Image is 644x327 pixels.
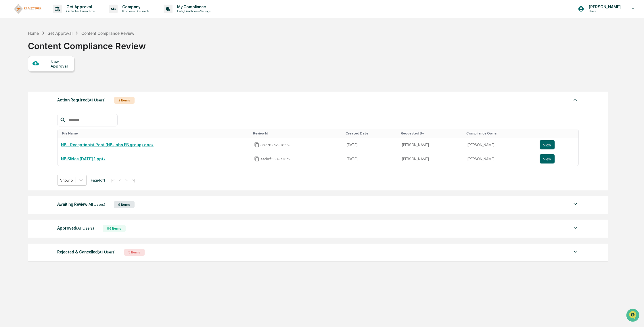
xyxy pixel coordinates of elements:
[87,202,105,207] span: (All Users)
[20,50,73,54] div: We're available if you need us!
[172,5,213,9] p: My Compliance
[110,178,116,183] button: |<
[88,98,106,102] span: (All Users)
[98,250,116,254] span: (All Users)
[398,138,464,152] td: [PERSON_NAME]
[584,5,624,9] p: [PERSON_NAME]
[124,249,145,256] div: 3 Items
[343,138,398,152] td: [DATE]
[98,46,105,53] button: Start new chat
[3,70,39,80] a: 🖐️Preclearance
[540,140,575,149] a: View
[6,44,16,54] img: 1746055101610-c473b297-6a78-478c-a979-82029cc54cd1
[57,201,105,208] div: Awaiting Review
[464,138,536,152] td: [PERSON_NAME]
[42,73,46,78] div: 🗄️
[466,131,534,135] div: Toggle SortBy
[41,97,70,102] a: Powered byPylon
[62,5,97,9] p: Get Approval
[260,143,295,147] span: 837762b2-1856-4a57-9d98-d77d67eb33a3
[3,81,39,91] a: 🔎Data Lookup
[76,226,94,230] span: (All Users)
[57,96,106,104] div: Action Required
[343,152,398,166] td: [DATE]
[47,31,72,36] div: Get Approval
[57,224,94,232] div: Approved
[254,142,259,147] span: Copy Id
[114,97,135,104] div: 2 Items
[61,157,106,161] a: NB Slides [DATE] 1.pptx
[541,131,576,135] div: Toggle SortBy
[540,154,575,163] a: View
[572,96,579,103] img: caret
[124,178,129,183] button: >
[62,131,248,135] div: Toggle SortBy
[14,4,41,14] img: logo
[51,59,70,68] div: New Approval
[260,157,295,161] span: aad0f558-726c-44e9-a934-5ec692db001c
[117,178,123,183] button: <
[20,44,94,50] div: Start new chat
[62,9,97,13] p: Content & Transactions
[118,9,152,13] p: Policies & Documents
[81,31,134,36] div: Content Compliance Review
[114,201,135,208] div: 9 Items
[61,143,154,147] a: NB - Receptionist Post (NB Jobs FB group).docx
[6,12,105,21] p: How can we help?
[57,97,70,102] span: Pylon
[47,72,71,78] span: Attestations
[254,156,259,161] span: Copy Id
[464,152,536,166] td: [PERSON_NAME]
[584,9,624,13] p: Users
[540,154,555,163] button: View
[346,131,396,135] div: Toggle SortBy
[28,31,39,36] div: Home
[91,178,105,182] span: Page 1 of 1
[11,83,36,89] span: Data Lookup
[15,26,95,32] input: Clear
[6,84,10,89] div: 🔎
[540,140,555,149] button: View
[398,152,464,166] td: [PERSON_NAME]
[57,248,116,256] div: Rejected & Cancelled
[118,5,152,9] p: Company
[39,70,74,80] a: 🗄️Attestations
[103,225,126,232] div: 96 Items
[626,308,641,324] iframe: Open customer support
[172,9,213,13] p: Data, Deadlines & Settings
[28,36,146,51] div: Content Compliance Review
[572,201,579,207] img: caret
[572,224,579,231] img: caret
[11,72,37,78] span: Preclearance
[253,131,341,135] div: Toggle SortBy
[401,131,462,135] div: Toggle SortBy
[130,178,137,183] button: >|
[6,73,10,78] div: 🖐️
[572,248,579,255] img: caret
